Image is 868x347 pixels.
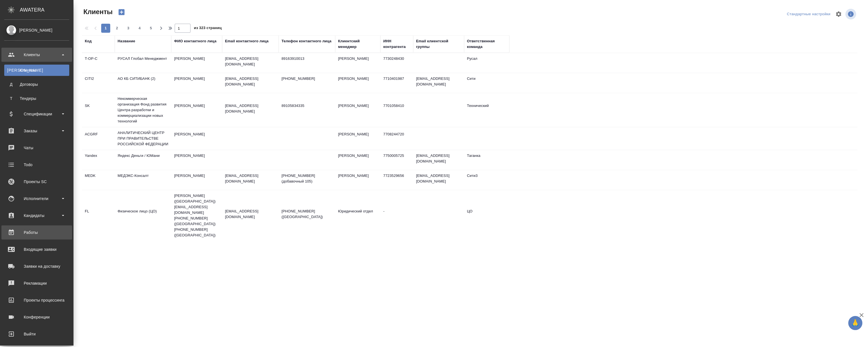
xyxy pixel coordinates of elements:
[1,310,72,324] a: Конференции
[4,330,69,338] div: Выйти
[785,10,832,19] div: split button
[4,79,69,90] a: ДДоговоры
[380,206,413,225] td: -
[848,316,862,330] button: 🙏
[225,103,276,114] p: [EMAIL_ADDRESS][DOMAIN_NAME]
[4,93,69,104] a: ТТендеры
[380,100,413,120] td: 7701058410
[4,262,69,271] div: Заявки на доставку
[4,296,69,304] div: Проекты процессинга
[282,173,332,184] p: [PHONE_NUMBER] (добавочный 105)
[7,67,66,73] div: Клиенты
[82,170,115,190] td: MEDK
[4,194,69,203] div: Исполнители
[282,38,332,44] div: Телефон контактного лица
[82,53,115,73] td: T-OP-C
[20,4,73,16] div: AWATERA
[4,211,69,220] div: Кандидаты
[171,100,222,120] td: [PERSON_NAME]
[282,76,332,82] p: [PHONE_NUMBER]
[112,24,122,33] button: 2
[171,150,222,170] td: [PERSON_NAME]
[82,129,115,148] td: ACGRF
[4,279,69,287] div: Рекламации
[115,150,171,170] td: Яндекс Деньги / ЮМани
[112,25,122,31] span: 2
[4,144,69,152] div: Чаты
[832,7,845,21] span: Настроить таблицу
[4,110,69,118] div: Спецификации
[225,76,276,87] p: [EMAIL_ADDRESS][DOMAIN_NAME]
[4,127,69,135] div: Заказы
[82,73,115,93] td: CITI2
[7,82,66,87] div: Договоры
[282,56,332,62] p: 89163910013
[135,24,144,33] button: 4
[4,228,69,237] div: Работы
[171,129,222,148] td: [PERSON_NAME]
[4,313,69,321] div: Конференции
[146,25,155,31] span: 5
[464,100,509,120] td: Технический
[335,53,380,73] td: [PERSON_NAME]
[135,25,144,31] span: 4
[115,127,171,150] td: АНАЛИТИЧЕСКИЙ ЦЕНТР ПРИ ПРАВИТЕЛЬСТВЕ РОССИЙСКОЙ ФЕДЕРАЦИИ
[380,53,413,73] td: 7730248430
[380,170,413,190] td: 7723529656
[7,96,66,101] div: Тендеры
[115,53,171,73] td: РУСАЛ Глобал Менеджмент
[1,276,72,290] a: Рекламации
[82,7,112,16] span: Клиенты
[467,38,506,50] div: Ответственная команда
[118,38,135,44] div: Название
[82,150,115,170] td: Yandex
[225,56,276,67] p: [EMAIL_ADDRESS][DOMAIN_NAME]
[1,158,72,172] a: Todo
[1,175,72,189] a: Проекты SC
[464,170,509,190] td: Сити3
[225,208,276,220] p: [EMAIL_ADDRESS][DOMAIN_NAME]
[171,190,222,241] td: [PERSON_NAME] ([GEOGRAPHIC_DATA]) [EMAIL_ADDRESS][DOMAIN_NAME] [PHONE_NUMBER] ([GEOGRAPHIC_DATA])...
[413,73,464,93] td: [EMAIL_ADDRESS][DOMAIN_NAME]
[1,327,72,341] a: Выйти
[335,129,380,148] td: [PERSON_NAME]
[335,150,380,170] td: [PERSON_NAME]
[416,38,461,50] div: Email клиентской группы
[1,259,72,273] a: Заявки на доставку
[380,129,413,148] td: 7708244720
[338,38,378,50] div: Клиентский менеджер
[850,317,860,329] span: 🙏
[4,50,69,59] div: Клиенты
[1,141,72,155] a: Чаты
[124,25,133,31] span: 3
[464,53,509,73] td: Русал
[171,170,222,190] td: [PERSON_NAME]
[225,38,269,44] div: Email контактного лица
[4,161,69,169] div: Todo
[115,206,171,225] td: Физическое лицо (ЦО)
[282,103,332,109] p: 89105834335
[413,150,464,170] td: [EMAIL_ADDRESS][DOMAIN_NAME]
[225,173,276,184] p: [EMAIL_ADDRESS][DOMAIN_NAME]
[115,170,171,190] td: МЕДЭКС-Консалт
[174,38,217,44] div: ФИО контактного лица
[380,150,413,170] td: 7750005725
[464,206,509,225] td: ЦО
[1,293,72,307] a: Проекты процессинга
[413,170,464,190] td: [EMAIL_ADDRESS][DOMAIN_NAME]
[4,177,69,186] div: Проекты SC
[82,100,115,120] td: SK
[124,24,133,33] button: 3
[1,225,72,240] a: Работы
[335,170,380,190] td: [PERSON_NAME]
[194,25,222,33] span: из 323 страниц
[464,73,509,93] td: Сити
[82,206,115,225] td: FL
[335,206,380,225] td: Юридический отдел
[4,65,69,76] a: [PERSON_NAME]Клиенты
[115,93,171,127] td: Некоммерческая организация Фонд развития Центра разработки и коммерциализации новых технологий
[383,38,410,50] div: ИНН контрагента
[171,73,222,93] td: [PERSON_NAME]
[4,245,69,254] div: Входящие заявки
[1,242,72,256] a: Входящие заявки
